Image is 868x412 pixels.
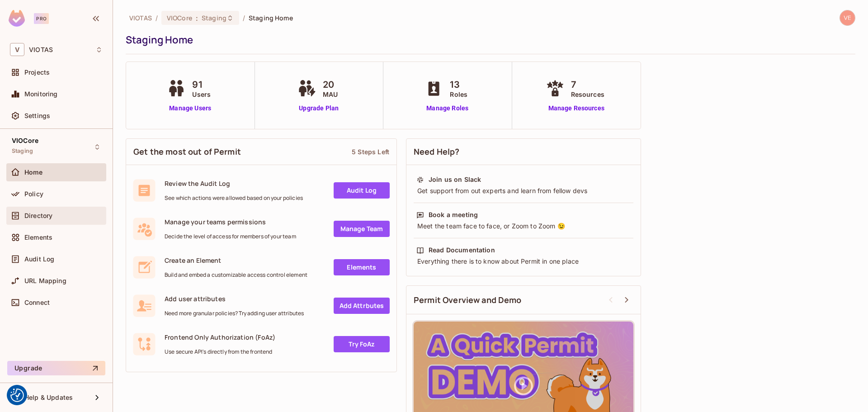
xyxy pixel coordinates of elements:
span: 13 [450,78,467,91]
img: Revisit consent button [10,388,24,402]
span: Audit Log [24,256,54,263]
span: Manage your teams permissions [165,218,296,226]
span: Use secure API's directly from the frontend [165,348,275,355]
span: Decide the level of access for members of your team [165,233,296,240]
span: URL Mapping [24,277,66,284]
span: MAU [323,90,338,99]
span: : [195,14,198,22]
div: Join us on Slack [429,175,481,184]
span: Permit Overview and Demo [414,294,522,306]
span: Policy [24,190,43,198]
a: Manage Resources [544,104,609,113]
span: 7 [571,78,604,91]
span: V [10,43,24,56]
a: Manage Team [334,221,390,237]
span: Review the Audit Log [165,179,303,188]
span: Staging [12,147,33,155]
span: Build and embed a customizable access control element [165,271,307,279]
span: 91 [192,78,211,91]
span: Create an Element [165,256,307,265]
span: Need Help? [414,146,460,157]
div: Everything there is to know about Permit in one place [416,257,631,266]
span: Staging Home [249,14,293,22]
a: Add Attrbutes [334,298,390,314]
span: Help & Updates [24,394,73,401]
a: Elements [334,259,390,275]
span: See which actions were allowed based on your policies [165,194,303,202]
span: Settings [24,112,50,119]
a: Audit Log [334,182,390,199]
span: Resources [571,90,604,99]
span: VIOCore [12,137,38,144]
a: Manage Users [165,104,215,113]
img: SReyMgAAAABJRU5ErkJggg== [9,10,25,27]
span: VIOCore [167,14,192,22]
span: Workspace: VIOTAS [29,46,53,53]
div: Meet the team face to face, or Zoom to Zoom 😉 [416,222,631,231]
span: Connect [24,299,50,306]
a: Upgrade Plan [296,104,342,113]
a: Try FoAz [334,336,390,352]
span: 20 [323,78,338,91]
div: Pro [34,13,49,24]
span: Get the most out of Permit [133,146,241,157]
li: / [156,14,158,22]
div: Staging Home [126,33,851,47]
span: Frontend Only Authorization (FoAz) [165,333,275,341]
a: Manage Roles [423,104,472,113]
span: Staging [202,14,226,22]
button: Upgrade [7,361,105,375]
span: the active workspace [129,14,152,22]
span: Add user attributes [165,294,304,303]
span: Elements [24,234,52,241]
span: Home [24,169,43,176]
div: Book a meeting [429,210,478,219]
span: Roles [450,90,467,99]
button: Consent Preferences [10,388,24,402]
span: Need more granular policies? Try adding user attributes [165,310,304,317]
div: 5 Steps Left [352,147,389,156]
span: Projects [24,69,50,76]
div: Get support from out experts and learn from fellow devs [416,186,631,195]
span: Users [192,90,211,99]
span: Directory [24,212,52,219]
span: Monitoring [24,90,58,98]
li: / [243,14,245,22]
img: veeramanikandan.rajamanickam@viotas.com [840,10,855,25]
div: Read Documentation [429,246,495,255]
